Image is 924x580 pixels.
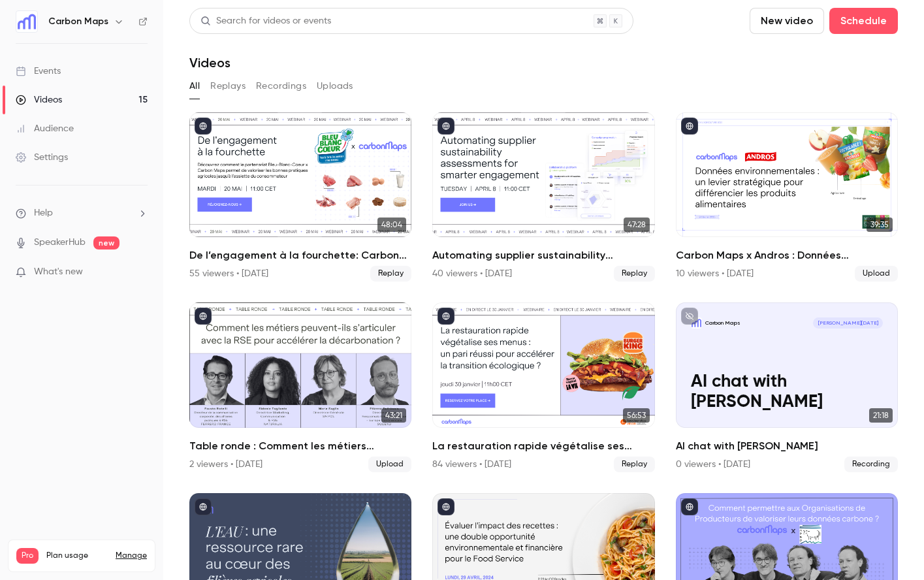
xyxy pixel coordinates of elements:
[48,15,108,28] h6: Carbon Maps
[432,112,654,282] li: Automating supplier sustainability assessments for smarter engagement
[432,248,654,263] h2: Automating supplier sustainability assessments for smarter engagement
[681,118,698,135] button: published
[855,266,898,282] span: Upload
[189,8,898,572] section: Videos
[189,302,411,472] a: 43:21Table ronde : Comment les métiers peuvent-ils s’articuler avec la RSE pour accélérer la déca...
[750,8,824,34] button: New video
[16,65,61,78] div: Events
[624,217,650,232] span: 47:28
[317,76,353,97] button: Uploads
[676,248,898,263] h2: Carbon Maps x Andros : Données environnementales : un lévier stratégique pour différencier les pr...
[200,14,331,28] div: Search for videos or events
[676,438,898,454] h2: AI chat with [PERSON_NAME]
[34,236,86,250] a: SpeakerHub
[432,112,654,282] a: 47:28Automating supplier sustainability assessments for smarter engagement40 viewers • [DATE]Replay
[16,122,74,135] div: Audience
[676,458,750,471] div: 0 viewers • [DATE]
[195,308,212,325] button: published
[381,408,406,423] span: 43:21
[189,55,231,71] h1: Videos
[844,457,898,472] span: Recording
[432,438,654,454] h2: La restauration rapide végétalise ses menus : un pari réussi pour accélérer la transition écologi...
[189,458,263,471] div: 2 viewers • [DATE]
[16,548,39,564] span: Pro
[676,267,754,280] div: 10 viewers • [DATE]
[189,438,411,454] h2: Table ronde : Comment les métiers peuvent-ils s’articuler avec la RSE pour accélérer la décarbona...
[189,112,411,282] a: 48:04De l’engagement à la fourchette: Carbon Maps x Bleu-Blanc-Cœur55 viewers • [DATE]Replay
[34,206,53,220] span: Help
[432,302,654,472] li: La restauration rapide végétalise ses menus : un pari réussi pour accélérer la transition écologi...
[869,408,893,423] span: 21:18
[432,302,654,472] a: 56:53La restauration rapide végétalise ses menus : un pari réussi pour accélérer la transition éc...
[189,112,411,282] li: De l’engagement à la fourchette: Carbon Maps x Bleu-Blanc-Cœur
[368,457,411,472] span: Upload
[16,151,68,164] div: Settings
[377,217,406,232] span: 48:04
[432,267,512,280] div: 40 viewers • [DATE]
[867,217,893,232] span: 39:35
[189,267,268,280] div: 55 viewers • [DATE]
[34,265,83,279] span: What's new
[195,498,212,515] button: published
[705,319,741,327] p: Carbon Maps
[132,266,148,278] iframe: Noticeable Trigger
[676,112,898,282] li: Carbon Maps x Andros : Données environnementales : un lévier stratégique pour différencier les pr...
[829,8,898,34] button: Schedule
[614,266,655,282] span: Replay
[438,498,454,515] button: published
[16,11,37,32] img: Carbon Maps
[116,551,147,561] a: Manage
[93,236,119,250] span: new
[189,302,411,472] li: Table ronde : Comment les métiers peuvent-ils s’articuler avec la RSE pour accélérer la décarbona...
[623,408,650,423] span: 56:53
[813,317,883,329] span: [PERSON_NAME][DATE]
[438,308,454,325] button: published
[16,206,148,220] li: help-dropdown-opener
[681,498,698,515] button: published
[210,76,246,97] button: Replays
[676,112,898,282] a: 39:35Carbon Maps x Andros : Données environnementales : un lévier stratégique pour différencier l...
[189,248,411,263] h2: De l’engagement à la fourchette: Carbon Maps x Bleu-Blanc-Cœur
[195,118,212,135] button: published
[370,266,411,282] span: Replay
[189,76,200,97] button: All
[614,457,655,472] span: Replay
[438,118,454,135] button: published
[676,302,898,472] li: AI chat with José
[16,93,62,106] div: Videos
[432,458,511,471] div: 84 viewers • [DATE]
[256,76,306,97] button: Recordings
[46,551,108,561] span: Plan usage
[691,372,883,413] p: AI chat with [PERSON_NAME]
[676,302,898,472] a: AI chat with JoséCarbon Maps[PERSON_NAME][DATE]AI chat with [PERSON_NAME]21:18AI chat with [PERSO...
[681,308,698,325] button: unpublished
